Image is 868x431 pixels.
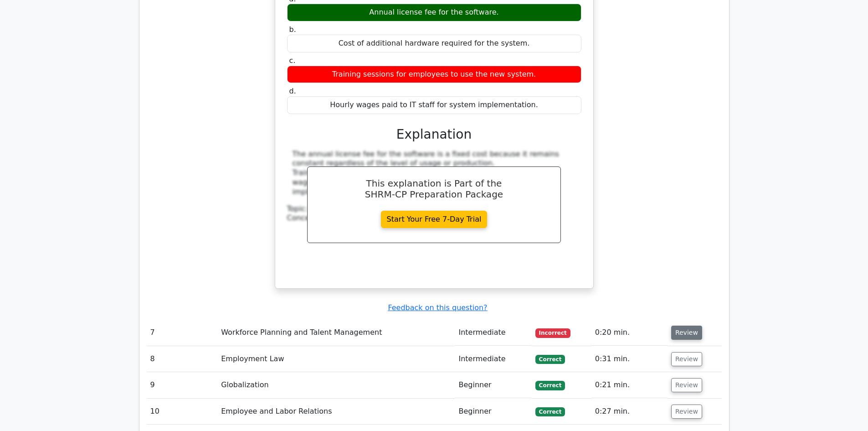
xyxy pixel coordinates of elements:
span: Correct [535,381,565,390]
td: Intermediate [455,346,531,372]
div: Hourly wages paid to IT staff for system implementation. [287,96,581,114]
span: d. [289,87,296,95]
td: Beginner [455,399,531,425]
div: Cost of additional hardware required for the system. [287,35,581,52]
a: Feedback on this question? [388,303,487,312]
span: Correct [535,355,565,364]
div: Training sessions for employees to use the new system. [287,66,581,83]
td: Beginner [455,372,531,398]
td: Employment Law [217,346,455,372]
span: b. [289,25,296,34]
td: Workforce Planning and Talent Management [217,320,455,346]
td: Intermediate [455,320,531,346]
div: Annual license fee for the software. [287,4,581,21]
td: 10 [147,399,218,425]
h3: Explanation [293,127,576,142]
span: Incorrect [535,328,570,338]
a: Start Your Free 7-Day Trial [381,211,488,228]
span: c. [289,56,296,65]
td: 0:20 min. [591,320,668,346]
td: 7 [147,320,218,346]
td: Employee and Labor Relations [217,399,455,425]
td: 0:21 min. [591,372,668,398]
td: Globalization [217,372,455,398]
td: 0:31 min. [591,346,668,372]
td: 8 [147,346,218,372]
div: Topic: [287,204,581,214]
button: Review [671,326,702,340]
td: 0:27 min. [591,399,668,425]
div: Concept: [287,213,581,223]
td: 9 [147,372,218,398]
button: Review [671,405,702,419]
span: Correct [535,407,565,416]
button: Review [671,352,702,366]
button: Review [671,378,702,392]
div: The annual license fee for the software is a fixed cost because it remains constant regardless of... [293,150,576,197]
